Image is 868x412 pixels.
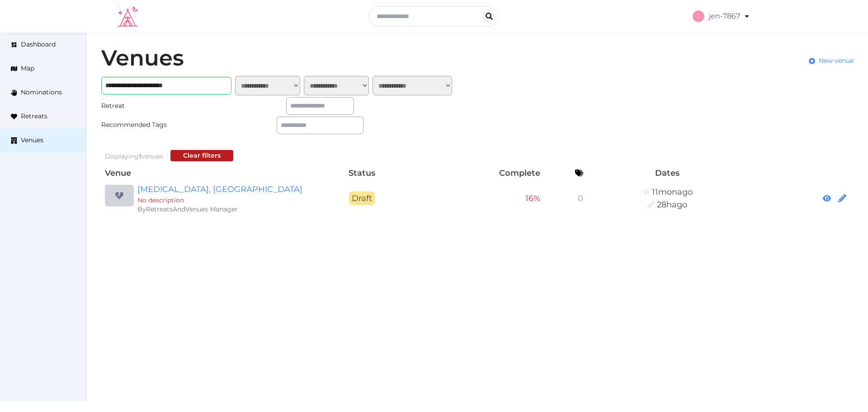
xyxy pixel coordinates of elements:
span: 3:21AM, October 11th, 2024 [652,187,693,197]
a: New venue [809,56,854,66]
span: Map [21,64,34,73]
button: Clear filters [170,150,233,161]
th: Dates [587,165,748,181]
span: No description [137,196,184,204]
span: 1 [139,152,141,160]
div: Displaying venues [105,152,163,161]
span: Retreats [21,112,47,121]
th: Venue [101,165,315,181]
span: Draft [349,192,375,205]
div: Retreat [101,101,188,111]
a: jen-7867 [693,4,750,29]
span: New venue [819,56,854,66]
th: Complete [409,165,544,181]
span: 16 % [525,193,540,203]
span: Venues [21,136,43,145]
span: Dashboard [21,40,56,49]
span: Nominations [21,88,62,97]
span: 0 [578,193,583,203]
div: By RetreatsAndVenues Manager [137,205,311,214]
div: Recommended Tags [101,120,188,130]
a: [MEDICAL_DATA], [GEOGRAPHIC_DATA] [137,183,311,196]
div: Clear filters [183,151,221,160]
th: Status [315,165,409,181]
h1: Venues [101,47,184,69]
span: 5:16PM, September 5th, 2025 [657,200,687,210]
